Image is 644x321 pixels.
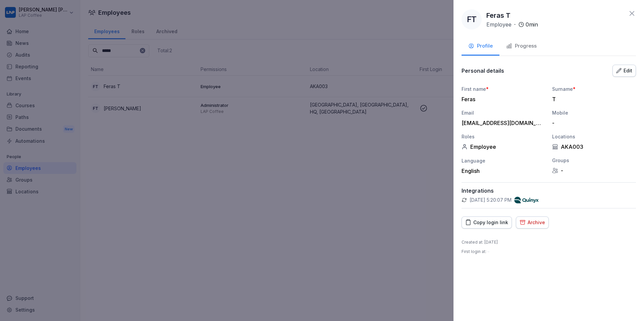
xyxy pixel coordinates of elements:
[552,143,636,150] div: AKA003
[462,109,545,116] div: Email
[616,67,632,74] div: Edit
[462,85,545,92] div: First name
[552,157,636,164] div: Groups
[499,38,543,56] button: Progress
[462,168,545,174] div: English
[462,67,504,74] p: Personal details
[487,249,489,254] span: –
[462,239,498,245] p: Created at : [DATE]
[526,20,538,28] p: 0 min
[462,157,545,164] div: Language
[462,96,542,103] div: Feras
[465,219,508,226] div: Copy login link
[462,133,545,140] div: Roles
[552,133,636,140] div: Locations
[552,109,636,116] div: Mobile
[552,96,633,103] div: T
[462,9,482,29] div: FT
[462,216,512,229] button: Copy login link
[552,167,636,174] div: -
[462,143,545,150] div: Employee
[486,10,511,20] p: Feras T
[470,197,512,203] p: [DATE] 5:20:07 PM
[516,216,549,229] button: Archive
[486,20,538,28] div: ·
[506,42,537,50] div: Progress
[612,65,636,77] button: Edit
[514,197,539,203] img: quinyx.png
[462,120,542,126] div: [EMAIL_ADDRESS][DOMAIN_NAME]
[552,120,633,126] div: -
[468,42,493,50] div: Profile
[462,38,499,56] button: Profile
[462,187,636,194] p: Integrations
[462,249,489,255] p: First login at :
[486,20,512,28] p: Employee
[520,219,545,226] div: Archive
[552,85,636,92] div: Surname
